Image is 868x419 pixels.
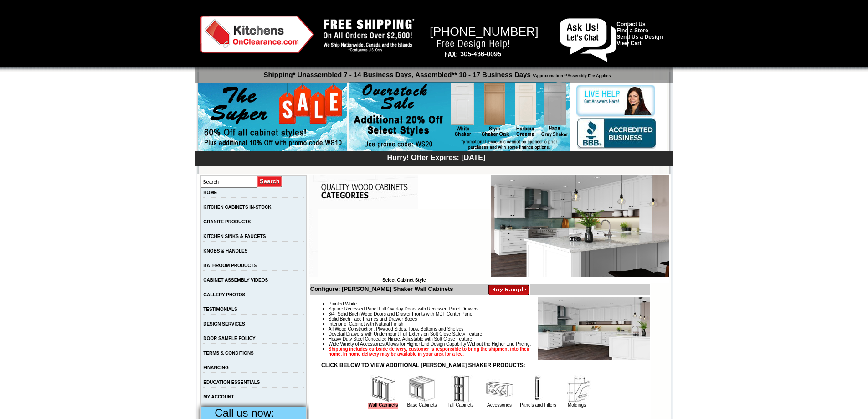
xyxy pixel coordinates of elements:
[491,175,669,277] img: Ashton White Shaker
[203,234,266,239] a: KITCHEN SINKS & FAUCETS
[199,152,673,162] div: Hurry! Offer Expires: [DATE]
[257,176,283,188] input: Submit
[520,403,556,408] a: Panels and Fillers
[447,403,473,408] a: Tall Cabinets
[203,205,271,210] a: KITCHEN CABINETS IN-STOCK
[531,71,611,78] span: *Approximation **Assembly Fee Applies
[616,21,645,27] a: Contact Us
[616,34,663,40] a: Send Us a Design
[203,394,234,399] a: MY ACCOUNT
[568,403,586,408] a: Moldings
[329,316,417,321] span: Solid Birch Face Frames and Drawer Boxes
[538,297,650,360] img: Product Image
[329,326,463,331] span: All Wood Construction, Plywood Sides, Tops, Bottoms and Shelves
[329,301,357,306] span: Painted White
[200,16,314,53] img: Kitchens on Clearance Logo
[382,278,426,283] b: Select Cabinet Style
[310,285,453,292] b: Configure: [PERSON_NAME] Shaker Wall Cabinets
[203,190,217,195] a: HOME
[329,347,530,357] strong: Shipping includes curbside delivery, customer is responsible to bring the shipment into their hom...
[203,321,245,326] a: DESIGN SERVICES
[447,375,474,403] img: Tall Cabinets
[329,311,473,316] span: 3/4" Solid Birch Wood Doors and Drawer Fronts with MDF Center Panel
[563,375,591,403] img: Moldings
[486,375,513,403] img: Accessories
[329,331,482,336] span: Dovetail Drawers with Undermount Full Extension Soft Close Safety Feature
[524,375,552,403] img: Panels and Fillers
[318,209,491,278] iframe: Browser incompatible
[203,380,260,385] a: EDUCATION ESSENTIALS
[329,341,531,347] span: Wide Variety of Accessories Allows for Higher End Design Capability Without the Higher End Pricing.
[203,365,229,370] a: FINANCING
[203,336,255,341] a: DOOR SAMPLE POLICY
[407,403,437,408] a: Base Cabinets
[203,307,237,312] a: TESTIMONIALS
[329,321,404,326] span: Interior of Cabinet with Natural Finish
[203,263,257,268] a: BATHROOM PRODUCTS
[203,351,254,356] a: TERMS & CONDITIONS
[430,25,539,38] span: [PHONE_NUMBER]
[203,292,245,297] a: GALLERY PHOTOS
[203,248,247,253] a: KNOBS & HANDLES
[370,375,397,403] img: Wall Cabinets
[203,278,268,283] a: CABINET ASSEMBLY VIDEOS
[487,403,512,408] a: Accessories
[199,67,673,78] p: Shipping* Unassembled 7 - 14 Business Days, Assembled** 10 - 17 Business Days
[329,306,479,311] span: Square Recessed Panel Full Overlay Doors with Recessed Panel Drawers
[408,375,436,403] img: Base Cabinets
[329,336,472,341] span: Heavy Duty Steel Concealed Hinge, Adjustable with Soft Close Feature
[616,27,648,34] a: Find a Store
[616,40,641,47] a: View Cart
[215,407,274,419] span: Call us now:
[368,403,398,409] a: Wall Cabinets
[203,219,251,224] a: GRANITE PRODUCTS
[321,362,525,368] strong: CLICK BELOW TO VIEW ADDITIONAL [PERSON_NAME] SHAKER PRODUCTS:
